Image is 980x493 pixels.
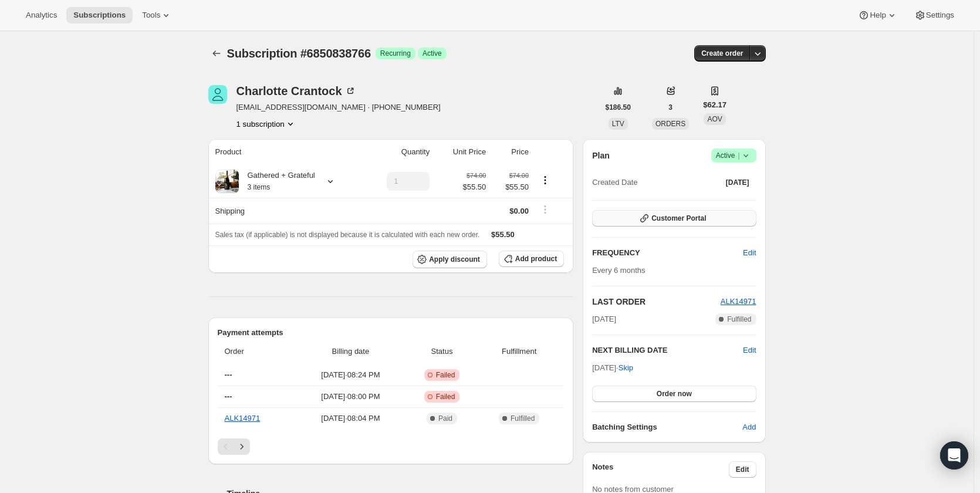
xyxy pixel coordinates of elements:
button: Tools [135,7,179,23]
button: Add [735,418,763,437]
button: Product actions [536,174,555,187]
span: Every 6 months [592,266,645,275]
span: Active [423,49,442,58]
span: [DATE] · 08:24 PM [299,369,403,381]
button: Subscriptions [66,7,133,23]
button: Skip [611,359,640,377]
span: Paid [438,414,452,423]
span: $62.17 [703,99,726,111]
span: Add [742,421,756,433]
button: Analytics [19,7,64,23]
h2: NEXT BILLING DATE [592,345,743,356]
span: Fulfilled [727,315,751,324]
span: [DATE] · 08:00 PM [299,391,403,403]
span: $55.50 [462,181,486,193]
h3: Notes [592,461,729,478]
button: Product actions [236,118,296,130]
button: $186.50 [599,99,638,116]
span: Failed [436,370,455,380]
button: Settings [907,7,961,23]
button: Order now [592,386,756,402]
span: --- [225,392,232,401]
span: [DATE] · [592,363,633,372]
small: $74.00 [509,172,529,179]
span: --- [225,370,232,379]
span: [DATE] · 08:04 PM [299,413,403,424]
small: 3 items [248,183,271,191]
span: Add product [515,254,557,264]
nav: Pagination [218,438,565,455]
span: Recurring [380,49,411,58]
span: Sales tax (if applicable) is not displayed because it is calculated with each new order. [215,231,480,239]
span: Billing date [299,346,403,357]
button: Help [851,7,904,23]
span: $55.50 [491,230,515,239]
button: 3 [661,99,680,116]
span: Order now [657,389,692,399]
h2: FREQUENCY [592,247,743,259]
span: Failed [436,392,455,401]
a: ALK14971 [721,297,756,306]
span: Skip [619,362,633,374]
button: Edit [729,461,756,478]
th: Order [218,339,295,364]
span: LTV [612,120,624,128]
span: 3 [668,103,673,112]
button: Apply discount [413,251,487,268]
span: Edit [736,465,749,474]
th: Shipping [208,198,363,224]
span: Analytics [26,11,57,20]
button: Shipping actions [536,203,555,216]
h2: Plan [592,150,610,161]
span: Fulfilled [511,414,535,423]
th: Product [208,139,363,165]
span: $0.00 [509,207,529,215]
span: Help [870,11,886,20]
span: Create order [701,49,743,58]
button: ALK14971 [721,296,756,308]
th: Quantity [363,139,433,165]
span: Settings [926,11,954,20]
img: product img [215,170,239,193]
span: $55.50 [493,181,529,193]
span: [DATE] [592,313,616,325]
button: Create order [694,45,750,62]
div: Charlotte Crantock [236,85,356,97]
span: Status [410,346,474,357]
button: Subscriptions [208,45,225,62]
span: Active [716,150,752,161]
h2: LAST ORDER [592,296,721,308]
small: $74.00 [467,172,486,179]
th: Price [489,139,532,165]
button: Edit [743,345,756,356]
span: Subscription #6850838766 [227,47,371,60]
span: $186.50 [606,103,631,112]
span: AOV [707,115,722,123]
div: Open Intercom Messenger [940,441,968,470]
span: Created Date [592,177,637,188]
div: Gathered + Grateful [239,170,315,193]
th: Unit Price [433,139,489,165]
span: Apply discount [429,255,480,264]
span: [DATE] [726,178,749,187]
button: Customer Portal [592,210,756,227]
span: Subscriptions [73,11,126,20]
span: [EMAIL_ADDRESS][DOMAIN_NAME] · [PHONE_NUMBER] [236,102,441,113]
h6: Batching Settings [592,421,742,433]
span: Tools [142,11,160,20]
button: Next [234,438,250,455]
a: ALK14971 [225,414,261,423]
span: ORDERS [655,120,685,128]
span: Customer Portal [651,214,706,223]
button: Edit [736,244,763,262]
span: Fulfillment [481,346,557,357]
button: Add product [499,251,564,267]
h2: Payment attempts [218,327,565,339]
button: [DATE] [719,174,756,191]
span: Charlotte Crantock [208,85,227,104]
span: | [738,151,739,160]
span: Edit [743,247,756,259]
